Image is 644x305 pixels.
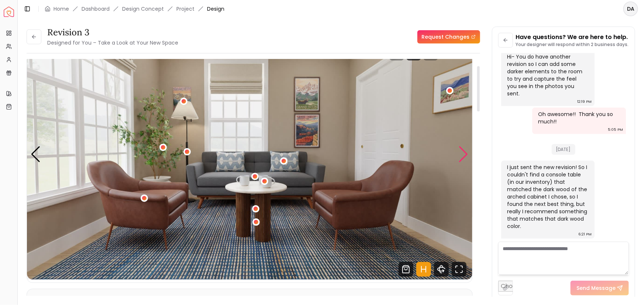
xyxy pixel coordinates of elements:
svg: Hotspots Toggle [416,262,431,277]
div: Previous slide [31,146,41,162]
p: Your designer will respond within 2 business days. [516,42,629,48]
img: Design Render 2 [27,29,472,280]
svg: Shop Products from this design [399,262,413,277]
span: DA [624,2,637,15]
img: Spacejoy Logo [4,7,14,17]
button: DA [623,1,638,16]
span: Design [207,5,224,13]
small: Designed for You – Take a Look at Your New Space [47,39,178,46]
svg: Fullscreen [452,262,466,277]
a: Project [176,5,194,13]
svg: 360 View [434,262,449,277]
a: Spacejoy [4,7,14,17]
div: 12:19 PM [577,98,592,105]
span: [DATE] [552,144,575,155]
nav: breadcrumb [45,5,224,13]
li: Design Concept [122,5,164,13]
div: Hi- You do have another revision so I can add some darker elements to the room to try and capture... [507,53,588,97]
h3: Revision 3 [47,27,178,38]
p: Have questions? We are here to help. [516,33,629,42]
div: 5:05 PM [608,126,623,133]
a: Dashboard [82,5,110,13]
a: Home [54,5,69,13]
div: 1 / 5 [27,29,472,280]
div: 6:21 PM [578,231,592,238]
div: I just sent the new revision! So I couldn't find a console table (in our inventory) that matched ... [507,164,588,230]
div: Oh awesome!! Thank you so much!! [538,111,619,125]
div: Carousel [27,29,472,280]
a: Request Changes [417,30,480,43]
div: Next slide [459,146,469,162]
